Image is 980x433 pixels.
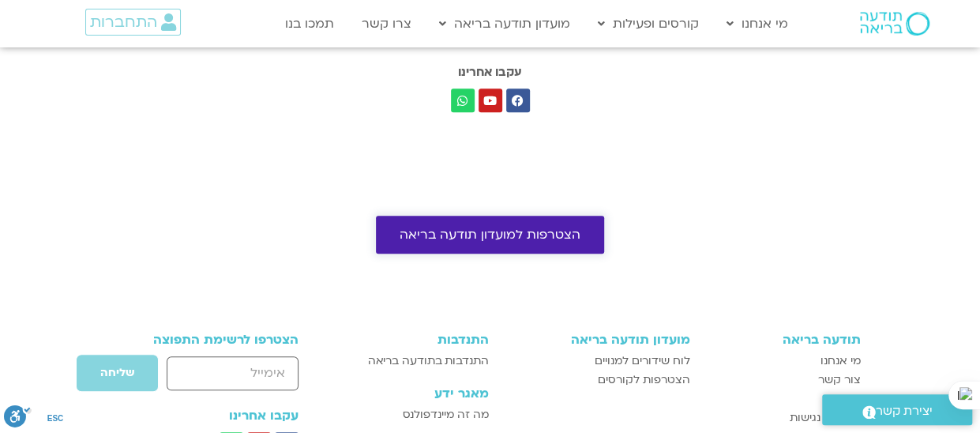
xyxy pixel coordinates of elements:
[167,356,299,390] input: אימייל
[719,9,796,39] a: מי אנחנו
[505,333,690,347] h3: מועדון תודעה בריאה
[818,371,861,390] span: צור קשר
[403,405,489,424] span: מה זה מיינדפולנס
[505,371,690,390] a: הצטרפות לקורסים
[368,352,489,371] span: התנדבות בתודעה בריאה
[820,352,861,371] span: מי אנחנו
[120,409,299,423] h3: עקבו אחרינו
[342,386,488,401] h3: מאגר ידע
[590,9,707,39] a: קורסים ופעילות
[400,228,580,242] span: הצטרפות למועדון תודעה בריאה
[431,9,578,39] a: מועדון תודעה בריאה
[192,64,789,80] h3: עקבו אחרינו
[505,352,690,371] a: לוח שידורים למנויים
[706,333,861,347] h3: תודעה בריאה
[706,390,861,409] a: תקנון
[120,333,299,347] h3: הצטרפו לרשימת התפוצה
[822,394,972,425] a: יצירת קשר
[76,354,159,392] button: שליחה
[342,333,488,347] h3: התנדבות
[876,401,933,422] span: יצירת קשר
[277,9,342,39] a: תמכו בנו
[860,12,929,36] img: תודעה בריאה
[376,216,604,254] a: הצטרפות למועדון תודעה בריאה
[100,367,134,379] span: שליחה
[342,405,488,424] a: מה זה מיינדפולנס
[790,409,861,427] span: הצהרת נגישות
[85,9,181,36] a: התחברות
[354,9,419,39] a: צרו קשר
[706,352,861,371] a: מי אנחנו
[706,409,861,427] a: הצהרת נגישות
[595,352,690,371] span: לוח שידורים למנויים
[90,13,157,31] span: התחברות
[120,354,299,400] form: טופס חדש
[706,371,861,390] a: צור קשר
[342,352,488,371] a: התנדבות בתודעה בריאה
[598,371,690,390] span: הצטרפות לקורסים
